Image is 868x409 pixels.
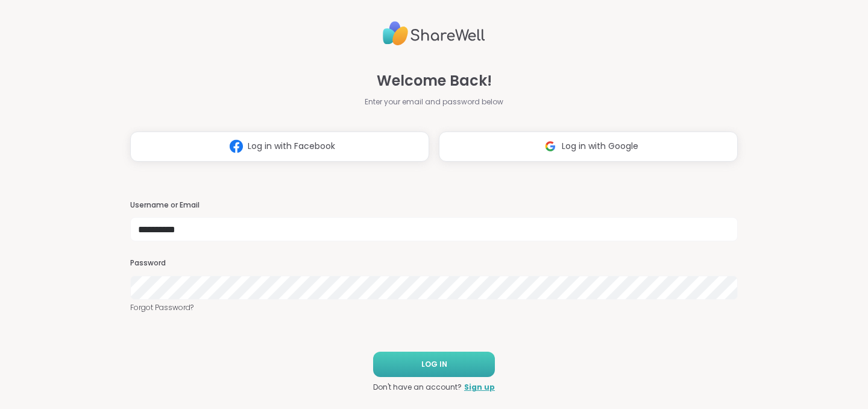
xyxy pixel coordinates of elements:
[421,359,447,370] span: LOG IN
[464,382,495,393] a: Sign up
[130,302,738,313] a: Forgot Password?
[130,132,429,162] button: Log in with Facebook
[377,70,492,92] span: Welcome Back!
[373,382,462,393] span: Don't have an account?
[365,97,503,107] span: Enter your email and password below
[562,140,638,153] span: Log in with Google
[383,16,485,51] img: ShareWell Logo
[130,200,738,211] h3: Username or Email
[539,135,562,157] img: ShareWell Logomark
[225,135,248,157] img: ShareWell Logomark
[439,132,738,162] button: Log in with Google
[373,352,495,377] button: LOG IN
[130,258,738,268] h3: Password
[248,140,335,153] span: Log in with Facebook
